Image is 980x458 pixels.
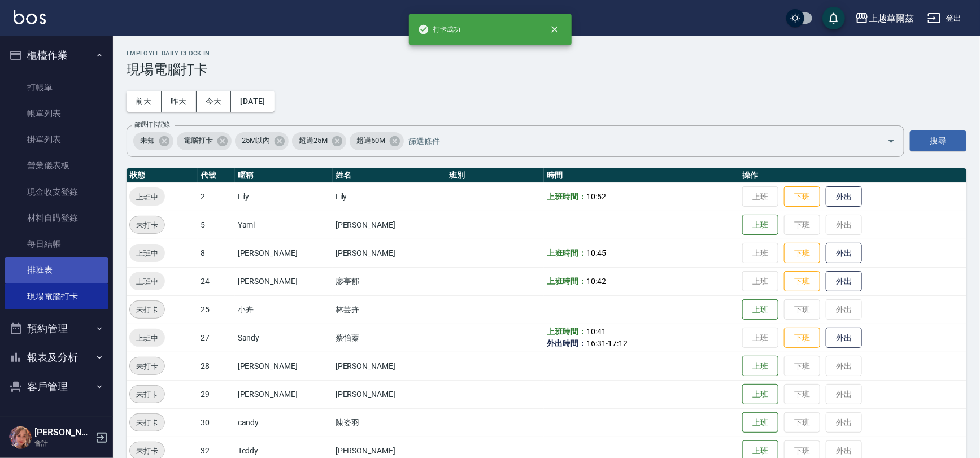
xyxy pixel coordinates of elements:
th: 時間 [544,168,739,183]
td: 小卉 [235,295,333,324]
h5: [PERSON_NAME] [34,427,92,438]
b: 上班時間： [547,327,586,336]
td: [PERSON_NAME] [235,380,333,408]
button: 櫃檯作業 [5,41,108,70]
button: 下班 [784,243,820,264]
button: 下班 [784,271,820,292]
td: candy [235,408,333,437]
td: 陳姿羽 [333,408,446,437]
span: 16:31 [586,339,606,348]
button: 下班 [784,328,820,348]
span: 10:41 [586,327,606,336]
span: 上班中 [129,276,165,287]
td: [PERSON_NAME] [333,352,446,380]
span: 超過50M [350,135,392,146]
a: 帳單列表 [5,101,108,127]
button: [DATE] [231,91,274,112]
td: [PERSON_NAME] [333,239,446,267]
button: 上班 [742,412,778,433]
span: 電腦打卡 [177,135,220,146]
span: 未打卡 [130,219,164,231]
button: 上班 [742,299,778,320]
span: 未打卡 [130,360,164,372]
td: [PERSON_NAME] [333,211,446,239]
td: 27 [198,324,235,352]
a: 營業儀表板 [5,152,108,178]
a: 掛單列表 [5,127,108,152]
button: 昨天 [162,91,197,112]
a: 排班表 [5,257,108,283]
td: 29 [198,380,235,408]
th: 暱稱 [235,168,333,183]
span: 上班中 [129,332,165,344]
th: 操作 [739,168,966,183]
td: 28 [198,352,235,380]
button: 客戶管理 [5,372,108,402]
td: 林芸卉 [333,295,446,324]
button: 外出 [826,328,862,348]
td: 5 [198,211,235,239]
button: 前天 [127,91,162,112]
button: 搜尋 [910,130,966,151]
td: [PERSON_NAME] [235,267,333,295]
a: 材料自購登錄 [5,205,108,231]
div: 超過25M [292,132,346,150]
label: 篩選打卡記錄 [134,120,170,129]
td: 24 [198,267,235,295]
button: 上班 [742,215,778,235]
span: 上班中 [129,191,165,203]
td: Sandy [235,324,333,352]
div: 上越華爾茲 [869,11,914,25]
a: 現金收支登錄 [5,179,108,205]
button: save [822,7,845,29]
span: 打卡成功 [418,24,461,35]
span: 未知 [133,135,162,146]
button: 外出 [826,271,862,292]
img: Person [9,426,32,449]
a: 現場電腦打卡 [5,283,108,309]
button: 下班 [784,186,820,207]
th: 班別 [446,168,544,183]
button: Open [882,132,900,150]
td: 蔡怡蓁 [333,324,446,352]
td: 8 [198,239,235,267]
b: 上班時間： [547,192,586,201]
td: Lily [235,182,333,211]
input: 篩選條件 [406,131,868,151]
th: 狀態 [127,168,198,183]
button: 外出 [826,186,862,207]
td: 30 [198,408,235,437]
p: 會計 [34,438,92,448]
td: [PERSON_NAME] [333,380,446,408]
img: Logo [14,10,46,24]
b: 上班時間： [547,248,586,258]
td: 2 [198,182,235,211]
div: 25M以內 [235,132,289,150]
span: 上班中 [129,247,165,259]
span: 10:52 [586,192,606,201]
button: 預約管理 [5,314,108,343]
span: 10:45 [586,248,606,258]
h2: Employee Daily Clock In [127,50,966,57]
td: [PERSON_NAME] [235,352,333,380]
td: - [544,324,739,352]
a: 打帳單 [5,75,108,101]
span: 17:12 [608,339,628,348]
td: Lily [333,182,446,211]
b: 外出時間： [547,339,586,348]
span: 10:42 [586,277,606,286]
button: 報表及分析 [5,343,108,372]
button: 上班 [742,384,778,405]
span: 未打卡 [130,445,164,457]
button: 外出 [826,243,862,264]
span: 未打卡 [130,304,164,316]
th: 代號 [198,168,235,183]
button: 上越華爾茲 [851,7,918,30]
button: 登出 [923,8,966,29]
td: Yami [235,211,333,239]
h3: 現場電腦打卡 [127,62,966,77]
button: 今天 [197,91,232,112]
button: 上班 [742,356,778,377]
a: 每日結帳 [5,231,108,257]
button: close [542,17,567,42]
